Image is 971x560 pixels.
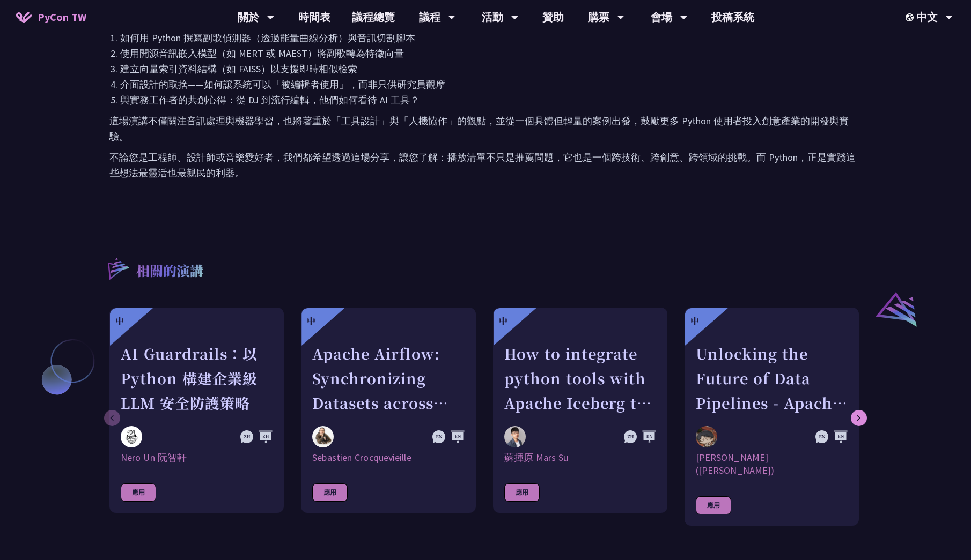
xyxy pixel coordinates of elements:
[109,113,862,144] p: 這場演講不僅關注音訊處理與機器學習，也將著重於「工具設計」與「人機協作」的觀點，並從一個具體但輕量的案例出發，鼓勵更多 Python 使用者投入創意產業的開發與實驗。
[685,308,859,526] a: 中 Unlocking the Future of Data Pipelines - Apache Airflow 3 李唯 (Wei Lee) [PERSON_NAME] ([PERSON_N...
[307,315,315,327] div: 中
[16,12,32,23] img: Home icon of PyCon TW 2025
[312,451,464,464] div: Sebastien Crocquevieille
[696,426,717,447] img: 李唯 (Wei Lee)
[696,341,848,415] div: Unlocking the Future of Data Pipelines - Apache Airflow 3
[120,77,862,92] li: 介面設計的取捨——如何讓系統可以「被編輯者使用」，而非只供研究員觀摩
[499,315,507,327] div: 中
[109,150,862,181] p: 不論您是工程師、設計師或音樂愛好者，我們都希望透過這場分享，讓您了解：播放清單不只是推薦問題，它也是一個跨技術、跨創意、跨領域的挑戰。而 Python，正是實踐這些想法最靈活也最親民的利器。
[121,451,273,464] div: Nero Un 阮智軒
[38,9,86,25] span: PyCon TW
[906,13,916,21] img: Locale Icon
[120,46,862,61] li: 使用開源音訊嵌入模型（如 MERT 或 MAEST）將副歌轉為特徵向量
[121,483,156,502] div: 應用
[312,341,464,415] div: Apache Airflow: Synchronizing Datasets across Multiple instances
[696,451,848,477] div: [PERSON_NAME] ([PERSON_NAME])
[115,315,124,327] div: 中
[120,30,862,46] li: 如何用 Python 撰寫副歌偵測器（透過能量曲線分析）與音訊切割腳本
[493,308,667,513] a: 中 How to integrate python tools with Apache Iceberg to build ETLT pipeline on Shift-Left Architec...
[301,308,475,513] a: 中 Apache Airflow: Synchronizing Datasets across Multiple instances Sebastien Crocquevieille Sebas...
[312,426,334,447] img: Sebastien Crocquevieille
[5,4,97,31] a: PyCon TW
[120,61,862,77] li: 建立向量索引資料結構（如 FAISS）以支援即時相似檢索
[690,315,699,327] div: 中
[504,426,526,447] img: 蘇揮原 Mars Su
[504,341,656,415] div: How to integrate python tools with Apache Iceberg to build ETLT pipeline on Shift-Left Architecture
[504,483,540,502] div: 應用
[136,261,203,282] p: 相關的演講
[121,426,142,447] img: Nero Un 阮智軒
[92,242,144,294] img: r3.8d01567.svg
[109,308,284,513] a: 中 AI Guardrails：以 Python 構建企業級 LLM 安全防護策略 Nero Un 阮智軒 Nero Un 阮智軒 應用
[312,483,348,502] div: 應用
[121,341,273,415] div: AI Guardrails：以 Python 構建企業級 LLM 安全防護策略
[696,496,731,514] div: 應用
[120,92,862,108] li: 與實務工作者的共創心得：從 DJ 到流行編輯，他們如何看待 AI 工具？
[504,451,656,464] div: 蘇揮原 Mars Su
